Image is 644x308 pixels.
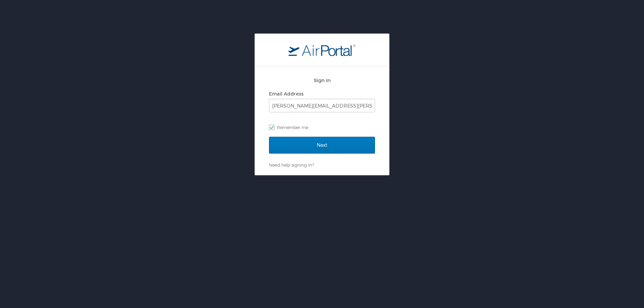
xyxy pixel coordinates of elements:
h2: Sign In [269,76,375,84]
label: Remember me [269,122,375,132]
a: Need help signing in? [269,162,314,168]
img: logo [288,44,356,56]
label: Email Address [269,91,304,97]
input: Next [269,137,375,153]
